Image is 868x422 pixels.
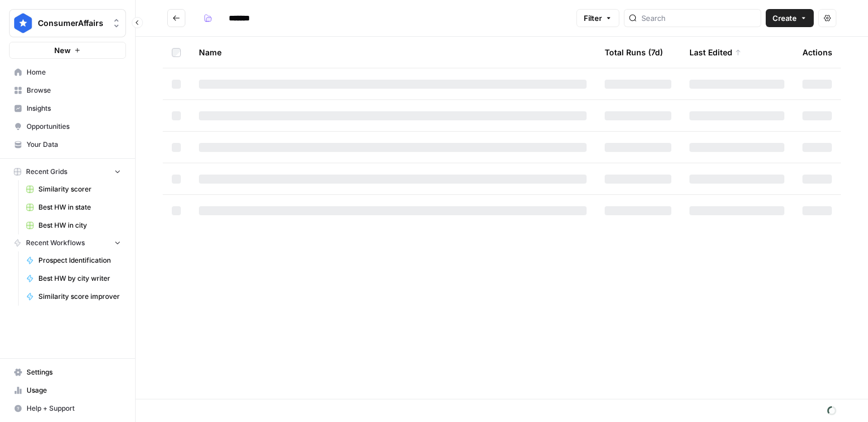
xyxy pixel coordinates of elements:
input: Search [641,12,756,24]
span: Your Data [27,140,121,150]
a: Opportunities [9,118,126,136]
span: Best HW in city [38,220,121,230]
a: Prospect Identification [21,251,126,269]
button: Recent Grids [9,163,126,180]
span: Settings [27,367,121,377]
span: Opportunities [27,121,121,132]
div: Name [199,37,587,68]
button: New [9,42,126,59]
a: Similarity score improver [21,288,126,306]
a: Best HW in state [21,198,126,216]
a: Browse [9,81,126,99]
span: Home [27,67,121,77]
span: Similarity score improver [38,292,121,302]
button: Help + Support [9,399,126,417]
span: Browse [27,85,121,95]
span: Best HW by city writer [38,273,121,284]
a: Best HW in city [21,216,126,234]
span: Create [772,12,797,24]
img: ConsumerAffairs Logo [13,13,33,33]
button: Workspace: ConsumerAffairs [9,9,126,37]
a: Best HW by city writer [21,269,126,288]
span: Similarity scorer [38,184,121,194]
a: Your Data [9,136,126,154]
span: Filter [584,12,602,24]
span: Recent Grids [26,167,67,177]
span: New [54,45,71,56]
a: Similarity scorer [21,180,126,198]
button: Go back [167,9,185,27]
a: Insights [9,99,126,118]
button: Filter [576,9,619,27]
a: Usage [9,381,126,399]
a: Settings [9,363,126,381]
span: ConsumerAffairs [38,18,106,29]
button: Recent Workflows [9,234,126,251]
button: Create [766,9,814,27]
span: Insights [27,103,121,114]
div: Last Edited [689,37,741,68]
div: Total Runs (7d) [605,37,663,68]
a: Home [9,63,126,81]
span: Help + Support [27,403,121,414]
span: Usage [27,385,121,395]
span: Best HW in state [38,202,121,212]
div: Actions [802,37,832,68]
span: Recent Workflows [26,238,85,248]
span: Prospect Identification [38,255,121,266]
